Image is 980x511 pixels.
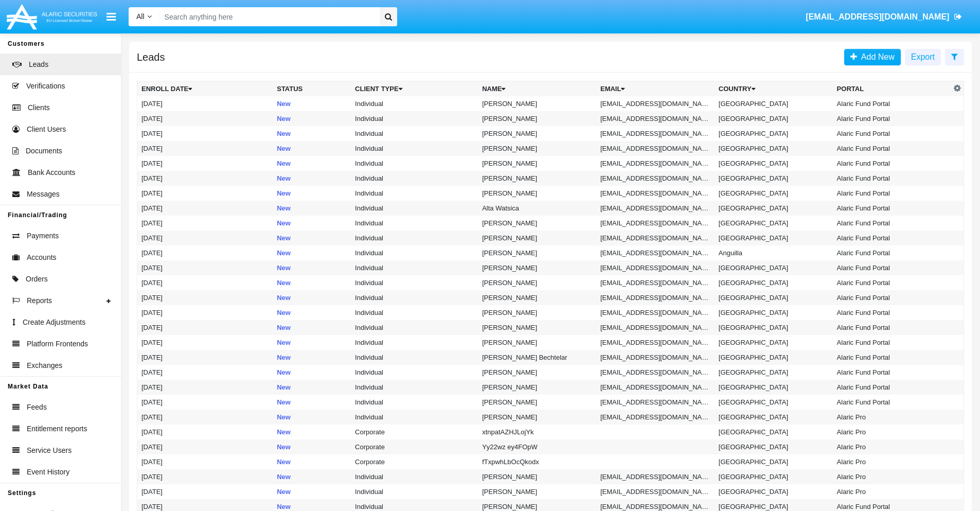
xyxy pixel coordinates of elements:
td: [DATE] [137,335,273,350]
td: Alaric Fund Portal [833,111,951,126]
td: [PERSON_NAME] [478,156,596,171]
span: Add New [857,52,895,61]
span: Service Users [27,445,72,456]
td: Individual [351,350,478,365]
td: Alaric Pro [833,454,951,469]
td: Alaric Fund Portal [833,320,951,335]
td: Individual [351,96,478,111]
td: Individual [351,260,478,275]
td: [DATE] [137,126,273,141]
td: [DATE] [137,350,273,365]
td: Alaric Pro [833,425,951,439]
td: New [273,126,351,141]
span: Bank Accounts [28,167,76,178]
td: [DATE] [137,305,273,320]
td: Alaric Fund Portal [833,275,951,290]
span: Entitlement reports [27,424,87,434]
td: Corporate [351,454,478,469]
td: [PERSON_NAME] [478,380,596,395]
td: Individual [351,469,478,484]
td: [PERSON_NAME] [478,290,596,305]
th: Client Type [351,81,478,97]
td: [PERSON_NAME] [478,260,596,275]
td: New [273,231,351,245]
td: Alaric Pro [833,410,951,425]
td: New [273,260,351,275]
td: Corporate [351,439,478,454]
td: Individual [351,171,478,186]
td: [EMAIL_ADDRESS][DOMAIN_NAME] [596,320,715,335]
td: Individual [351,216,478,231]
td: [DATE] [137,439,273,454]
td: New [273,335,351,350]
td: Alaric Fund Portal [833,186,951,201]
td: Alaric Fund Portal [833,335,951,350]
td: Alaric Fund Portal [833,141,951,156]
td: [EMAIL_ADDRESS][DOMAIN_NAME] [596,245,715,260]
td: [EMAIL_ADDRESS][DOMAIN_NAME] [596,365,715,380]
span: Documents [26,146,62,156]
td: [DATE] [137,410,273,425]
td: [PERSON_NAME] [478,275,596,290]
td: [GEOGRAPHIC_DATA] [715,335,833,350]
td: [GEOGRAPHIC_DATA] [715,290,833,305]
td: [PERSON_NAME] [478,245,596,260]
td: New [273,245,351,260]
td: [EMAIL_ADDRESS][DOMAIN_NAME] [596,171,715,186]
td: [GEOGRAPHIC_DATA] [715,484,833,499]
td: Individual [351,201,478,216]
td: [EMAIL_ADDRESS][DOMAIN_NAME] [596,111,715,126]
span: Feeds [27,402,47,413]
td: [DATE] [137,320,273,335]
td: Individual [351,126,478,141]
td: Corporate [351,425,478,439]
td: Alaric Fund Portal [833,350,951,365]
span: Clients [28,102,50,113]
td: [DATE] [137,156,273,171]
td: Alaric Fund Portal [833,171,951,186]
td: [PERSON_NAME] [478,484,596,499]
td: Individual [351,395,478,410]
td: [GEOGRAPHIC_DATA] [715,365,833,380]
td: [DATE] [137,484,273,499]
td: New [273,141,351,156]
td: [EMAIL_ADDRESS][DOMAIN_NAME] [596,380,715,395]
td: Alaric Fund Portal [833,126,951,141]
td: [EMAIL_ADDRESS][DOMAIN_NAME] [596,186,715,201]
td: New [273,425,351,439]
td: [PERSON_NAME] [478,96,596,111]
td: [GEOGRAPHIC_DATA] [715,96,833,111]
td: [DATE] [137,111,273,126]
td: [PERSON_NAME] [478,320,596,335]
td: [PERSON_NAME] [478,335,596,350]
td: [PERSON_NAME] [478,186,596,201]
td: New [273,111,351,126]
td: Alaric Fund Portal [833,216,951,231]
td: Individual [351,111,478,126]
th: Status [273,81,351,97]
td: [GEOGRAPHIC_DATA] [715,201,833,216]
span: Payments [27,231,59,241]
td: [EMAIL_ADDRESS][DOMAIN_NAME] [596,275,715,290]
td: New [273,216,351,231]
td: Alaric Fund Portal [833,201,951,216]
td: Individual [351,186,478,201]
td: [GEOGRAPHIC_DATA] [715,231,833,245]
td: [DATE] [137,201,273,216]
span: Accounts [27,252,57,263]
td: [GEOGRAPHIC_DATA] [715,395,833,410]
span: Event History [27,467,69,478]
span: Messages [27,189,60,200]
td: [PERSON_NAME] Bechtelar [478,350,596,365]
td: [PERSON_NAME] [478,305,596,320]
td: Alaric Fund Portal [833,290,951,305]
span: Reports [27,295,52,306]
td: [EMAIL_ADDRESS][DOMAIN_NAME] [596,469,715,484]
span: Export [911,52,935,61]
td: Individual [351,320,478,335]
td: Alaric Fund Portal [833,260,951,275]
td: [GEOGRAPHIC_DATA] [715,186,833,201]
span: Leads [29,59,48,70]
td: Individual [351,410,478,425]
span: Verifications [26,81,65,92]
